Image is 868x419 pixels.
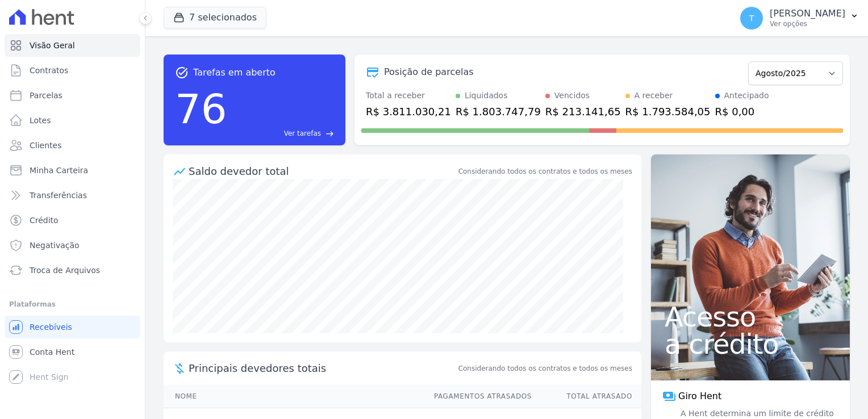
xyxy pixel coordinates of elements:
span: Ver tarefas [284,128,321,139]
div: 76 [175,79,227,139]
div: Posição de parcelas [384,65,474,79]
button: T [PERSON_NAME] Ver opções [731,2,868,34]
div: Total a receber [366,90,451,102]
span: Contratos [30,65,68,76]
div: Antecipado [724,90,769,102]
span: Principais devedores totais [189,361,456,376]
div: R$ 1.793.584,05 [625,104,711,119]
span: Crédito [30,215,59,226]
span: Parcelas [30,90,62,101]
a: Transferências [5,184,140,207]
span: a crédito [665,330,836,358]
div: Plataformas [9,298,136,311]
span: Visão Geral [30,40,75,51]
span: Conta Hent [30,346,74,358]
a: Ver tarefas east [232,128,334,139]
div: R$ 213.141,65 [545,104,621,119]
a: Minha Carteira [5,159,140,182]
p: [PERSON_NAME] [770,8,845,19]
span: task_alt [175,66,189,79]
span: T [749,14,754,22]
span: Clientes [30,140,61,151]
th: Nome [164,385,423,408]
div: Saldo devedor total [189,164,456,179]
a: Visão Geral [5,34,140,57]
span: Giro Hent [678,389,721,403]
span: Tarefas em aberto [193,66,276,79]
div: R$ 1.803.747,79 [456,104,541,119]
div: R$ 3.811.030,21 [366,104,451,119]
span: Transferências [30,190,87,201]
a: Recebíveis [5,316,140,338]
div: A receber [635,90,673,102]
a: Clientes [5,134,140,157]
a: Parcelas [5,84,140,107]
div: R$ 0,00 [715,104,769,119]
a: Lotes [5,109,140,132]
span: Recebíveis [30,321,72,333]
span: east [325,129,334,138]
a: Negativação [5,234,140,257]
p: Ver opções [770,19,845,28]
button: 7 selecionados [164,7,266,28]
a: Conta Hent [5,341,140,363]
th: Pagamentos Atrasados [423,385,532,408]
a: Crédito [5,209,140,232]
div: Vencidos [554,90,590,102]
span: Acesso [665,303,836,330]
a: Troca de Arquivos [5,259,140,282]
span: Considerando todos os contratos e todos os meses [458,363,632,374]
span: Minha Carteira [30,165,88,176]
div: Liquidados [465,90,508,102]
div: Considerando todos os contratos e todos os meses [458,166,632,177]
th: Total Atrasado [532,385,641,408]
span: Negativação [30,240,80,251]
a: Contratos [5,59,140,82]
span: Lotes [30,115,51,126]
span: Troca de Arquivos [30,265,100,276]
